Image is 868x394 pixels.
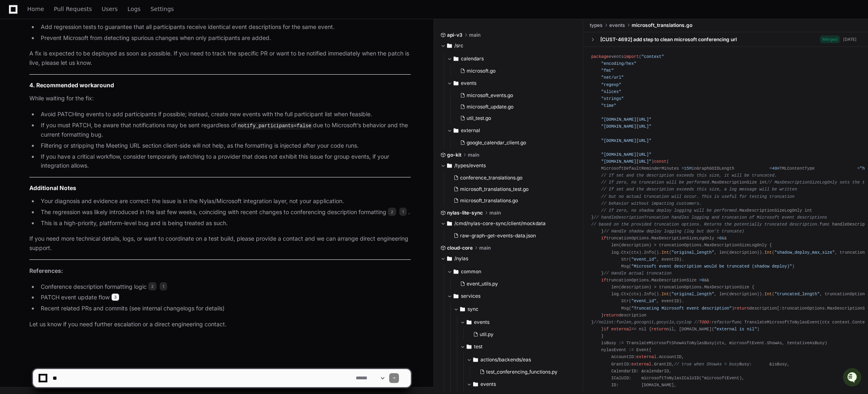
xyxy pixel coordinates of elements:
span: Int [764,292,772,297]
span: microsoft_translations.go [632,22,692,29]
span: external [611,327,631,332]
button: events [460,316,577,329]
span: 0 [719,236,722,241]
li: Your diagnosis and evidence are correct: the issue is in the Nylas/Microsoft integration layer, n... [38,197,411,206]
span: Merged [820,35,840,43]
span: // If set and the description exceeds this size, it will be truncated. [601,173,777,178]
span: common [461,268,481,275]
span: 40 [772,166,777,171]
span: // handleDescriptionTruncation handles logging and truncation of Microsoft event descriptions [594,215,827,220]
button: test [460,340,577,353]
span: // based on the provided truncation options. Returns the potentially truncated description. [591,222,820,227]
button: conference_translations.go [450,172,572,184]
span: package [591,54,609,59]
button: events [447,77,577,90]
span: test [474,343,482,350]
span: 3 [111,293,119,301]
span: calendars [461,55,484,62]
span: if [601,278,606,283]
span: 1 [399,208,407,216]
li: If you have a critical workflow, consider temporarily switching to a provider that does not exhib... [38,152,411,171]
span: "truncated_length" [774,292,820,297]
button: util.py [470,329,572,340]
span: Int [764,250,772,255]
h2: 4. Recommended workaround [29,81,411,89]
svg: Directory [467,342,471,352]
span: external [637,354,657,359]
p: If you need more technical details, logs, or want to coordinate on a test build, please provide a... [29,234,411,253]
span: microsoft_update.go [467,104,513,110]
li: Avoid PATCHing events to add participants if possible; instead, create new events with the full p... [38,110,411,119]
span: return [734,305,749,310]
img: PlayerZero [8,8,24,24]
div: [CUST-4692] add step to clean microsoft conferencing url [600,36,737,42]
button: /nylas [441,252,577,265]
span: sync [467,306,478,312]
button: event_utils.py [457,278,572,290]
span: "[DOMAIN_NAME][URL]" [601,117,651,122]
span: "slices" [601,89,621,94]
span: // behavior without impacting customers. [601,201,701,206]
button: raw-graph-get-events-data.json [450,230,572,241]
button: calendars [447,52,577,65]
span: "shadow_deploy_max_size" [774,250,835,255]
span: "original_length" [672,292,714,297]
span: go-kit [447,152,461,158]
svg: Directory [447,219,452,228]
li: Prevent Microsoft from detecting spurious changes when only participants are added. [38,33,411,43]
span: types [590,22,603,29]
span: microsoft_events.go [467,92,513,99]
div: [DATE] [843,36,857,42]
span: Pylon [81,86,99,92]
span: import [624,54,639,59]
span: return [652,327,667,332]
span: google_calendar_client.go [467,139,526,146]
span: microsoft_translations_test.go [460,186,529,193]
span: "[DOMAIN_NAME][URL]" [601,152,651,157]
svg: Directory [447,161,452,170]
span: /nylas [454,255,468,262]
span: //nolint:funlen,gocognit,gocyclo,cyclop // refactor [594,319,732,324]
span: 2 [388,208,396,216]
button: microsoft.go [457,65,572,77]
li: PATCH event update flow [38,293,411,302]
span: Pull Requests [54,7,92,11]
span: const [654,159,667,164]
span: "event_id" [631,257,657,261]
span: "[DOMAIN_NAME][URL]" [601,124,651,129]
span: util_test.go [467,115,491,122]
button: /cmd/nylas-core-sync/client/mockdata [441,217,577,230]
svg: Directory [447,41,452,51]
svg: Directory [467,317,471,327]
span: "context" [641,54,664,59]
strong: References: [29,267,63,274]
span: microsoft.go [467,68,496,74]
span: event_utils.py [467,281,498,287]
span: "encoding/hex" [601,61,636,66]
button: Start new chat [139,63,148,73]
span: // If zero, no truncation will be performed. [601,180,712,185]
span: // but no actual truncation will occur. This is useful for testing truncation [601,194,794,199]
span: 2 [148,282,156,290]
button: google_calendar_client.go [457,137,572,148]
span: events [609,22,625,29]
span: Settings [150,7,174,11]
span: /types/events [454,162,486,169]
span: // If set and the description exceeds this size, a log message will be written [601,187,797,192]
li: Conference description formatting logic [38,282,411,292]
span: main [479,245,491,251]
svg: Directory [447,254,452,263]
button: microsoft_update.go [457,101,572,113]
button: sync [454,303,577,316]
span: "regexp" [601,82,621,87]
li: The regression was likely introduced in the last few weeks, coinciding with recent changes to con... [38,208,411,217]
div: We're available if you need us! [28,69,103,75]
li: Filtering or stripping the Meeting URL section client-side will not help, as the formatting is in... [38,141,411,151]
span: 0 [702,278,704,283]
span: /cmd/nylas-core-sync/client/mockdata [454,220,546,227]
span: "event_id" [631,299,657,303]
span: /src [454,42,463,49]
span: "original_length" [672,250,714,255]
span: cloud-core [447,245,473,251]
